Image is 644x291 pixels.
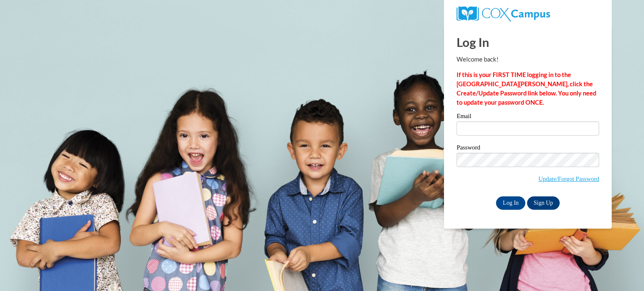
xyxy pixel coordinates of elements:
[457,10,550,17] a: COX Campus
[457,71,596,106] strong: If this is your FIRST TIME logging in to the [GEOGRAPHIC_DATA][PERSON_NAME], click the Create/Upd...
[457,6,550,21] img: COX Campus
[457,144,599,153] label: Password
[457,33,599,51] h1: Log In
[496,196,525,210] input: Log In
[457,55,599,64] p: Welcome back!
[457,113,599,121] label: Email
[527,196,560,210] a: Sign Up
[538,175,599,182] a: Update/Forgot Password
